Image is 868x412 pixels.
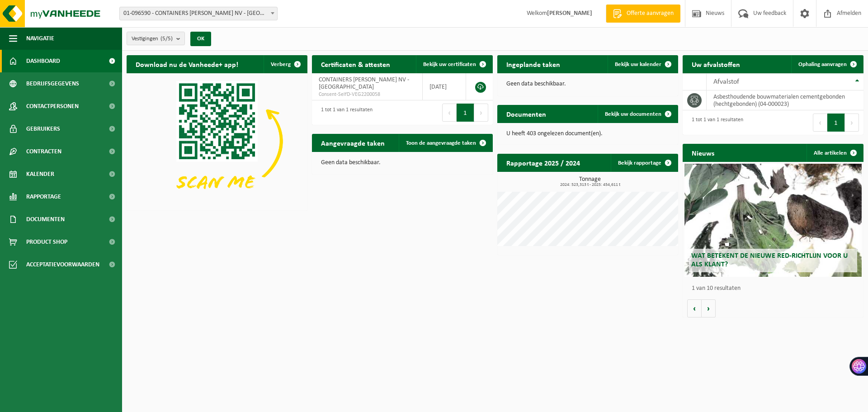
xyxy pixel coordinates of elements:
button: Vorige [687,299,702,317]
h2: Nieuws [683,144,723,161]
a: Bekijk uw documenten [598,105,677,123]
button: 1 [827,114,845,132]
a: Alle artikelen [807,144,863,162]
span: Consent-SelfD-VEG2200058 [319,91,415,98]
h2: Certificaten & attesten [312,55,399,73]
button: Previous [813,114,827,132]
h2: Ingeplande taken [497,55,569,73]
a: Bekijk uw kalender [608,55,677,73]
span: Bedrijfsgegevens [26,72,79,95]
a: Bekijk uw certificaten [416,55,492,73]
h3: Tonnage [502,176,678,187]
img: Download de VHEPlus App [127,73,307,209]
button: Next [474,104,488,122]
h2: Rapportage 2025 / 2024 [497,154,589,171]
button: Volgende [702,299,716,317]
span: Verberg [271,62,291,67]
button: 1 [457,104,474,122]
span: 01-096590 - CONTAINERS JAN HAECK NV - BRUGGE [120,7,277,20]
h2: Aangevraagde taken [312,134,394,152]
p: Geen data beschikbaar. [506,81,669,87]
span: Bekijk uw certificaten [423,62,476,67]
span: Rapportage [26,185,61,208]
span: Offerte aanvragen [624,9,676,18]
count: (5/5) [160,36,173,42]
a: Bekijk rapportage [611,154,677,172]
a: Ophaling aanvragen [791,55,863,73]
a: Wat betekent de nieuwe RED-richtlijn voor u als klant? [684,164,862,277]
span: Ophaling aanvragen [798,62,847,67]
span: Acceptatievoorwaarden [26,253,99,276]
button: Next [845,114,859,132]
span: Product Shop [26,231,67,253]
p: Geen data beschikbaar. [321,160,484,166]
span: 01-096590 - CONTAINERS JAN HAECK NV - BRUGGE [119,7,278,20]
h2: Documenten [497,105,555,123]
span: Toon de aangevraagde taken [406,140,476,146]
p: 1 van 10 resultaten [692,285,859,292]
span: Wat betekent de nieuwe RED-richtlijn voor u als klant? [691,252,848,268]
h2: Download nu de Vanheede+ app! [127,55,247,73]
span: Documenten [26,208,65,231]
button: Vestigingen(5/5) [127,32,185,45]
a: Toon de aangevraagde taken [399,134,492,152]
button: Verberg [264,55,307,73]
span: Contracten [26,140,61,163]
span: Gebruikers [26,118,60,140]
span: Bekijk uw kalender [615,62,661,67]
span: Dashboard [26,50,60,72]
button: Previous [442,104,457,122]
span: Vestigingen [132,32,173,46]
div: 1 tot 1 van 1 resultaten [687,113,743,133]
a: Offerte aanvragen [606,5,680,23]
strong: [PERSON_NAME] [547,10,592,17]
span: CONTAINERS [PERSON_NAME] NV - [GEOGRAPHIC_DATA] [319,76,409,90]
td: [DATE] [423,73,466,100]
span: Contactpersonen [26,95,79,118]
span: Kalender [26,163,54,185]
h2: Uw afvalstoffen [683,55,749,73]
span: 2024: 523,313 t - 2025: 454,611 t [502,183,678,187]
button: OK [190,32,211,46]
span: Bekijk uw documenten [605,111,661,117]
td: asbesthoudende bouwmaterialen cementgebonden (hechtgebonden) (04-000023) [707,90,863,110]
span: Navigatie [26,27,54,50]
div: 1 tot 1 van 1 resultaten [316,103,373,123]
p: U heeft 403 ongelezen document(en). [506,131,669,137]
span: Afvalstof [713,78,739,85]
